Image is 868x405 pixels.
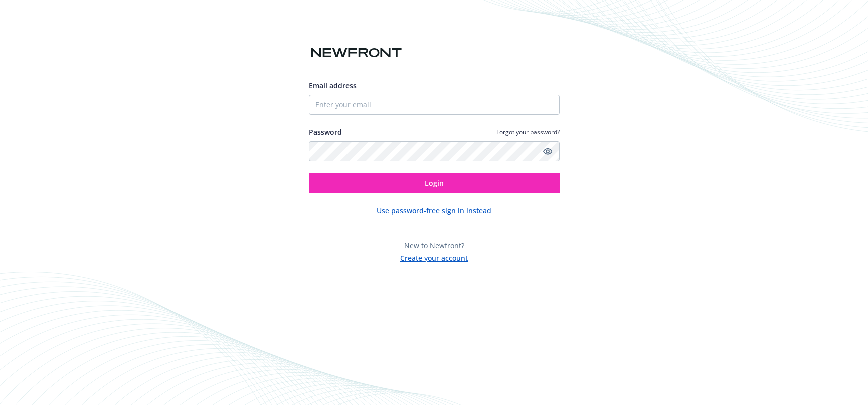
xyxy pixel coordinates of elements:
input: Enter your email [309,95,560,115]
input: Enter your password [309,141,560,161]
a: Forgot your password? [496,128,560,136]
img: Newfront logo [309,44,404,62]
span: Login [425,178,444,188]
a: Show password [542,145,554,157]
span: New to Newfront? [404,241,464,250]
button: Use password-free sign in instead [377,205,491,216]
button: Login [309,173,560,193]
label: Password [309,127,342,137]
button: Create your account [400,251,468,263]
span: Email address [309,81,357,90]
